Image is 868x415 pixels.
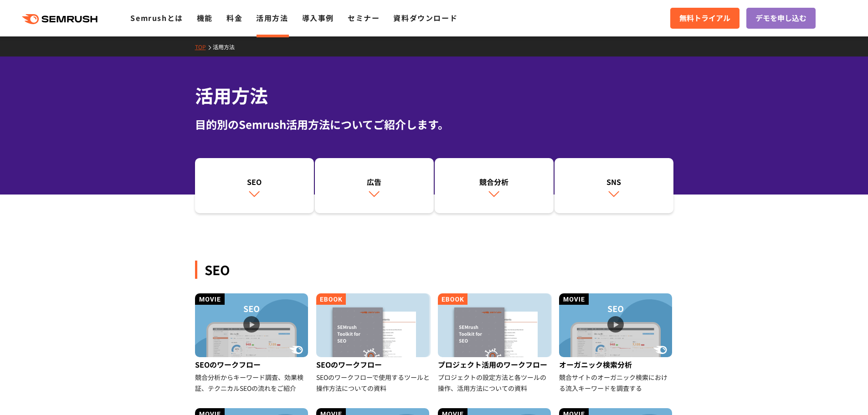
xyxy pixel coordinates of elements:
[319,176,429,187] div: 広告
[435,158,554,214] a: 競合分析
[195,43,213,51] a: TOP
[316,372,431,394] div: SEOのワークフローで使用するツールと操作方法についての資料
[195,82,673,109] h1: 活用方法
[316,357,431,372] div: SEOのワークフロー
[679,12,730,24] span: 無料トライアル
[670,8,740,29] a: 無料トライアル
[195,261,673,279] div: SEO
[438,357,552,372] div: プロジェクト活用のワークフロー
[555,158,673,214] a: SNS
[315,158,434,214] a: 広告
[302,12,334,23] a: 導入事例
[195,357,309,372] div: SEOのワークフロー
[348,12,380,23] a: セミナー
[439,176,549,187] div: 競合分析
[195,293,309,394] a: SEOのワークフロー 競合分析からキーワード調査、効果検証、テクニカルSEOの流れをご紹介
[559,372,673,394] div: 競合サイトのオーガニック検索における流入キーワードを調査する
[130,12,183,23] a: Semrushとは
[256,12,288,23] a: 活用方法
[197,12,213,23] a: 機能
[200,176,309,187] div: SEO
[316,293,431,394] a: SEOのワークフロー SEOのワークフローで使用するツールと操作方法についての資料
[559,293,673,394] a: オーガニック検索分析 競合サイトのオーガニック検索における流入キーワードを調査する
[195,158,314,214] a: SEO
[226,12,242,23] a: 料金
[438,372,552,394] div: プロジェクトの設定方法と各ツールの操作、活用方法についての資料
[559,176,669,187] div: SNS
[746,8,816,29] a: デモを申し込む
[438,293,552,394] a: プロジェクト活用のワークフロー プロジェクトの設定方法と各ツールの操作、活用方法についての資料
[213,43,241,51] a: 活用方法
[393,12,457,23] a: 資料ダウンロード
[755,12,806,24] span: デモを申し込む
[195,372,309,394] div: 競合分析からキーワード調査、効果検証、テクニカルSEOの流れをご紹介
[195,116,673,133] div: 目的別のSemrush活用方法についてご紹介します。
[559,357,673,372] div: オーガニック検索分析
